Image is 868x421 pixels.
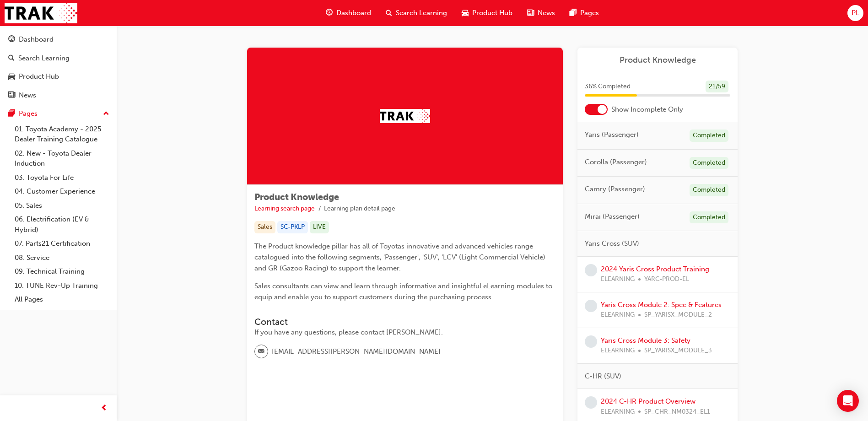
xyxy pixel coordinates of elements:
[690,184,728,196] div: Completed
[254,205,315,212] a: Learning search page
[4,50,113,67] a: Search Learning
[254,317,555,327] h3: Contact
[690,130,728,142] div: Completed
[396,8,447,18] span: Search Learning
[580,8,599,18] span: Pages
[324,204,395,214] li: Learning plan detail page
[585,371,621,382] span: C-HR (SUV)
[690,157,728,169] div: Completed
[101,403,108,414] span: prev-icon
[318,4,378,22] a: guage-iconDashboard
[520,4,562,22] a: news-iconNews
[4,31,113,48] a: Dashboard
[254,221,275,233] div: Sales
[254,282,554,301] span: Sales consultants can view and learn through informative and insightful eLearning modules to equi...
[19,108,38,119] div: Pages
[570,7,577,19] span: pages-icon
[585,55,730,65] a: Product Knowledge
[4,29,113,105] button: DashboardSearch LearningProduct HubNews
[11,212,113,237] a: 06. Electrification (EV & Hybrid)
[11,184,113,199] a: 04. Customer Experience
[690,211,728,224] div: Completed
[585,157,647,167] span: Corolla (Passenger)
[585,335,597,348] span: learningRecordVerb_NONE-icon
[462,7,469,19] span: car-icon
[601,336,690,345] a: Yaris Cross Module 3: Safety
[8,73,15,81] span: car-icon
[11,264,113,279] a: 09. Technical Training
[837,390,859,412] div: Open Intercom Messenger
[326,7,333,19] span: guage-icon
[4,105,113,122] button: Pages
[601,345,635,356] span: ELEARNING
[254,242,547,272] span: The Product knowledge pillar has all of Toyotas innovative and advanced vehicles range catalogued...
[4,87,113,104] a: News
[852,8,859,18] span: PL
[585,211,640,222] span: Mirai (Passenger)
[5,3,77,23] img: Trak
[601,274,635,285] span: ELEARNING
[601,265,709,273] a: 2024 Yaris Cross Product Training
[254,192,339,202] span: Product Knowledge
[847,5,863,21] button: PL
[538,8,555,18] span: News
[11,122,113,146] a: 01. Toyota Academy - 2025 Dealer Training Catalogue
[585,184,645,194] span: Camry (Passenger)
[11,171,113,185] a: 03. Toyota For Life
[310,221,329,233] div: LIVE
[8,92,15,100] span: news-icon
[11,279,113,293] a: 10. TUNE Rev-Up Training
[11,146,113,171] a: 02. New - Toyota Dealer Induction
[277,221,308,233] div: SC-PKLP
[585,130,639,140] span: Yaris (Passenger)
[585,300,597,312] span: learningRecordVerb_NONE-icon
[644,345,712,356] span: SP_YARISX_MODULE_3
[601,397,695,405] a: 2024 C-HR Product Overview
[272,346,441,357] span: [EMAIL_ADDRESS][PERSON_NAME][DOMAIN_NAME]
[11,292,113,307] a: All Pages
[258,346,264,358] span: email-icon
[644,274,689,285] span: YARC-PROD-EL
[18,53,70,64] div: Search Learning
[8,54,15,63] span: search-icon
[11,237,113,251] a: 07. Parts21 Certification
[585,264,597,276] span: learningRecordVerb_NONE-icon
[336,8,371,18] span: Dashboard
[472,8,512,18] span: Product Hub
[11,199,113,213] a: 05. Sales
[562,4,606,22] a: pages-iconPages
[585,238,639,249] span: Yaris Cross (SUV)
[601,407,635,417] span: ELEARNING
[644,310,712,320] span: SP_YARISX_MODULE_2
[585,81,631,92] span: 36 % Completed
[644,407,710,417] span: SP_CHR_NM0324_EL1
[103,108,109,120] span: up-icon
[4,68,113,85] a: Product Hub
[254,327,555,338] div: If you have any questions, please contact [PERSON_NAME].
[19,34,54,45] div: Dashboard
[601,310,635,320] span: ELEARNING
[8,110,15,118] span: pages-icon
[386,7,392,19] span: search-icon
[611,104,683,115] span: Show Incomplete Only
[585,396,597,409] span: learningRecordVerb_NONE-icon
[378,4,454,22] a: search-iconSearch Learning
[380,109,430,123] img: Trak
[601,301,722,309] a: Yaris Cross Module 2: Spec & Features
[706,81,728,93] div: 21 / 59
[11,251,113,265] a: 08. Service
[19,71,59,82] div: Product Hub
[19,90,36,101] div: News
[8,36,15,44] span: guage-icon
[527,7,534,19] span: news-icon
[454,4,520,22] a: car-iconProduct Hub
